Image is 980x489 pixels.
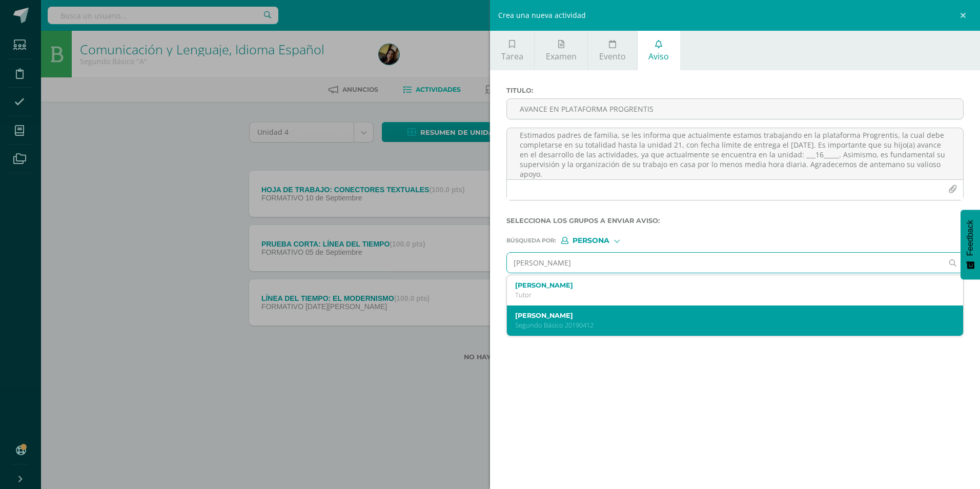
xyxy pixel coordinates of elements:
p: Segundo Básico 20190412 [515,321,935,330]
span: Feedback [966,220,975,256]
label: Selecciona los grupos a enviar aviso : [506,217,964,225]
textarea: Estimados padres de familia, se les informa que actualmente estamos trabajando en la plataforma P... [507,128,963,179]
span: Evento [599,51,626,62]
a: Aviso [638,31,680,70]
label: Titulo : [506,87,964,94]
span: Examen [546,51,577,62]
div: [object Object] [561,237,638,244]
p: Tutor [515,291,935,299]
span: Tarea [501,51,523,62]
label: [PERSON_NAME] [515,281,935,289]
a: Tarea [490,31,534,70]
span: Búsqueda por : [506,238,556,243]
span: Persona [573,238,609,243]
input: Titulo [507,99,963,119]
a: Evento [588,31,637,70]
span: Aviso [648,51,669,62]
input: Ej. Mario Galindo [507,253,943,273]
button: Feedback - Mostrar encuesta [961,210,980,279]
a: Examen [535,31,587,70]
label: [PERSON_NAME] [515,312,935,319]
